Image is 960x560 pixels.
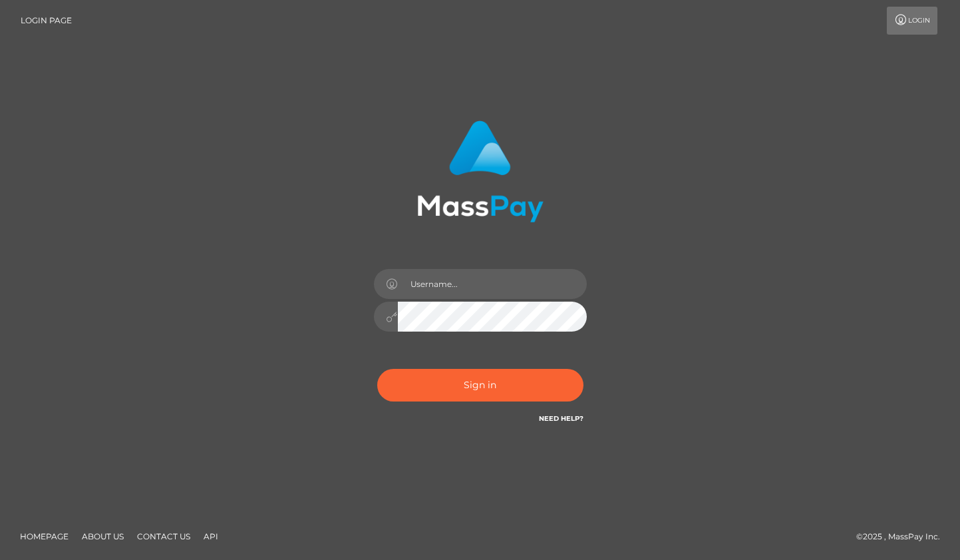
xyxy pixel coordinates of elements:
a: Login [887,7,937,35]
div: © 2025 , MassPay Inc. [856,529,950,544]
img: MassPay Login [417,121,544,222]
a: API [198,526,224,547]
input: Username... [398,269,587,299]
button: Sign in [377,369,583,402]
a: Need Help? [539,414,583,423]
a: About Us [77,526,129,547]
a: Contact Us [132,526,196,547]
a: Login Page [21,7,72,35]
a: Homepage [15,526,74,547]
